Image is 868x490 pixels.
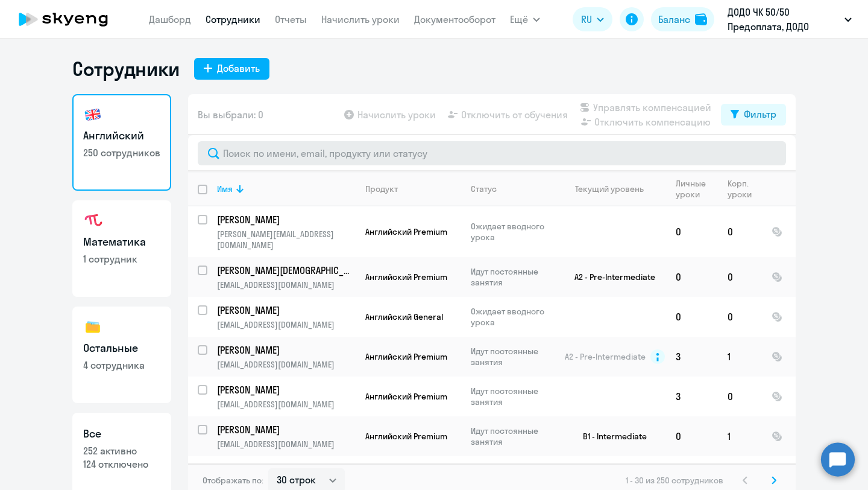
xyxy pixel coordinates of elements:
span: RU [581,12,592,27]
div: Баланс [658,12,690,27]
div: Имя [217,183,355,194]
span: Отображать по: [203,475,263,486]
img: english [83,105,102,124]
button: Ещё [510,7,540,31]
td: 0 [718,206,762,257]
td: 3 [666,377,718,416]
a: [PERSON_NAME] [217,213,355,226]
div: Текущий уровень [564,183,665,194]
a: [PERSON_NAME] [217,343,355,357]
p: [EMAIL_ADDRESS][DOMAIN_NAME] [217,319,355,330]
div: Корп. уроки [728,178,753,200]
a: [PERSON_NAME] [217,463,355,476]
div: Статус [471,183,497,194]
a: Отчеты [275,13,307,25]
input: Поиск по имени, email, продукту или статусу [198,141,786,165]
p: Ожидает вводного урока [471,306,553,328]
h3: Математика [83,234,160,250]
a: Остальные4 сотрудника [72,307,171,403]
a: [PERSON_NAME] [217,423,355,436]
button: ДОДО ЧК 50/50 Предоплата, ДОДО ФРАНЧАЙЗИНГ, ООО [722,5,858,34]
p: [PERSON_NAME] [217,343,353,357]
p: [PERSON_NAME] [217,383,353,396]
div: Текущий уровень [575,183,644,194]
p: Ожидает вводного урока [471,221,553,243]
h3: Английский [83,128,160,144]
div: Продукт [365,183,461,194]
a: [PERSON_NAME][DEMOGRAPHIC_DATA] [217,264,355,277]
td: 0 [666,206,718,257]
p: Идут постоянные занятия [471,425,553,447]
button: RU [573,7,612,31]
span: Английский Premium [365,226,447,237]
a: Английский250 сотрудников [72,94,171,191]
p: 250 сотрудников [83,146,160,159]
p: 4 сотрудника [83,358,160,372]
button: Фильтр [721,104,786,126]
a: Дашборд [149,13,191,25]
p: [EMAIL_ADDRESS][DOMAIN_NAME] [217,359,355,370]
button: Балансbalance [651,7,714,31]
td: 0 [666,257,718,297]
p: [PERSON_NAME] [217,423,353,436]
div: Имя [217,183,233,194]
a: [PERSON_NAME] [217,383,355,396]
h3: Остальные [83,340,160,356]
td: 0 [718,377,762,416]
p: [EMAIL_ADDRESS][DOMAIN_NAME] [217,439,355,450]
p: 252 активно [83,444,160,457]
p: [EMAIL_ADDRESS][DOMAIN_NAME] [217,279,355,290]
p: [PERSON_NAME] [217,463,353,476]
span: 1 - 30 из 250 сотрудников [626,475,723,486]
td: A2 - Pre-Intermediate [554,257,666,297]
p: Идут постоянные занятия [471,346,553,367]
div: Статус [471,183,553,194]
p: [PERSON_NAME] [217,213,353,226]
p: [PERSON_NAME][DEMOGRAPHIC_DATA] [217,264,353,277]
img: balance [695,13,707,25]
span: A2 - Pre-Intermediate [565,351,646,362]
div: Добавить [217,61,260,75]
a: Начислить уроки [321,13,400,25]
div: Продукт [365,183,398,194]
p: Идут постоянные занятия [471,386,553,407]
p: ДОДО ЧК 50/50 Предоплата, ДОДО ФРАНЧАЙЗИНГ, ООО [728,5,840,34]
div: Личные уроки [676,178,717,200]
span: Английский General [365,311,443,322]
div: Фильтр [744,107,776,121]
div: Личные уроки [676,178,709,200]
img: math [83,211,102,231]
td: 0 [718,297,762,337]
a: Сотрудники [206,13,260,25]
p: [PERSON_NAME] [217,304,353,317]
td: 1 [718,416,762,456]
td: 3 [666,337,718,377]
span: Английский Premium [365,351,447,362]
a: [PERSON_NAME] [217,304,355,317]
p: [PERSON_NAME][EMAIL_ADDRESS][DOMAIN_NAME] [217,229,355,250]
h1: Сотрудники [72,57,180,81]
p: 124 отключено [83,457,160,471]
div: Корп. уроки [728,178,761,200]
p: [EMAIL_ADDRESS][DOMAIN_NAME] [217,399,355,410]
td: 0 [666,416,718,456]
img: others [83,317,102,337]
p: Идут постоянные занятия [471,266,553,288]
a: Математика1 сотрудник [72,200,171,297]
p: 1 сотрудник [83,252,160,266]
span: Английский Premium [365,391,447,402]
button: Добавить [194,58,269,80]
a: Документооборот [414,13,495,25]
span: Английский Premium [365,272,447,282]
span: Английский Premium [365,431,447,442]
td: 0 [718,257,762,297]
td: 0 [666,297,718,337]
td: B1 - Intermediate [554,416,666,456]
span: Ещё [510,12,528,27]
h3: Все [83,426,160,442]
span: Вы выбрали: 0 [198,107,263,122]
td: 1 [718,337,762,377]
